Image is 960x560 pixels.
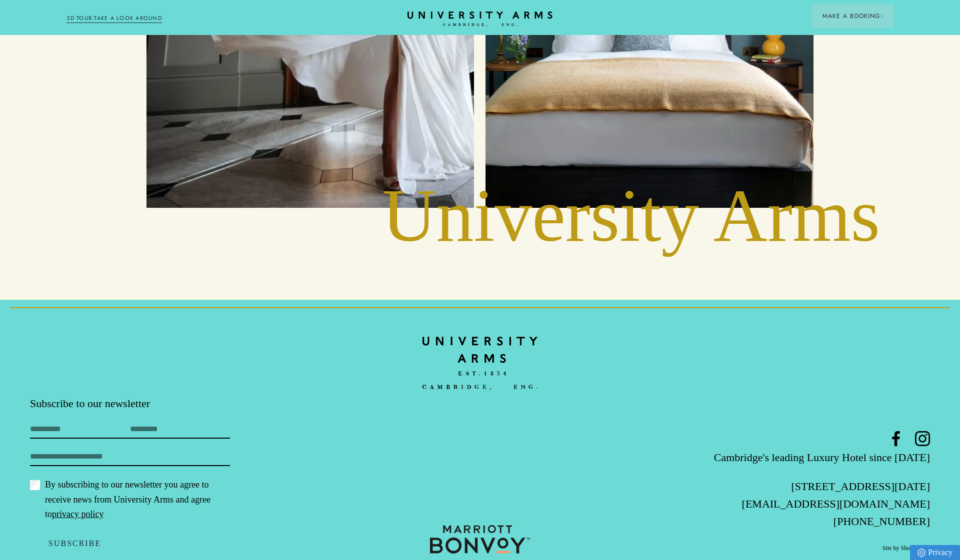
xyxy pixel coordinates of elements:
[30,533,119,554] button: Subscribe
[910,545,960,560] a: Privacy
[407,11,552,27] a: Home
[917,549,925,557] img: Privacy
[915,431,930,446] a: Instagram
[822,11,883,20] span: Make a Booking
[30,478,230,521] label: By subscribing to our newsletter you agree to receive news from University Arms and agree to
[812,4,893,28] button: Make a BookingArrow icon
[52,509,103,519] a: privacy policy
[888,431,903,446] a: Facebook
[430,525,530,554] img: 0b373a9250846ddb45707c9c41e4bd95.svg
[742,498,930,510] a: [EMAIL_ADDRESS][DOMAIN_NAME]
[880,14,883,18] img: Arrow icon
[30,480,40,490] input: By subscribing to our newsletter you agree to receive news from University Arms and agree topriva...
[833,515,930,528] a: [PHONE_NUMBER]
[422,330,537,397] img: bc90c398f2f6aa16c3ede0e16ee64a97.svg
[66,14,162,23] a: 3D TOUR:TAKE A LOOK AROUND
[30,396,330,411] p: Subscribe to our newsletter
[882,544,930,553] a: Site by Show + Tell
[630,449,930,466] p: Cambridge's leading Luxury Hotel since [DATE]
[630,478,930,495] p: [STREET_ADDRESS][DATE]
[422,330,537,396] a: Home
